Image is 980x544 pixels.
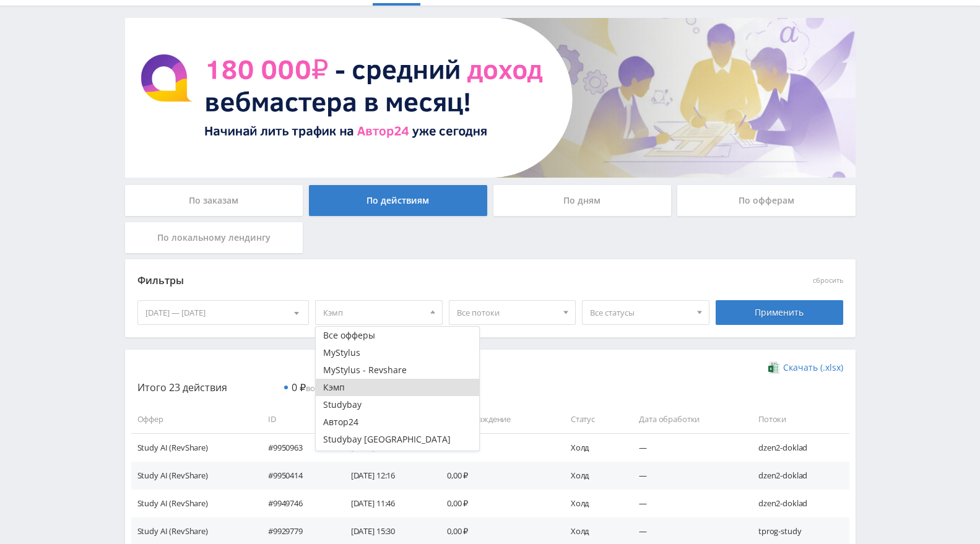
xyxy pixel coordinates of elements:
[316,431,479,448] button: Studybay [GEOGRAPHIC_DATA]
[309,185,487,216] div: По действиям
[137,381,227,394] span: Итого 23 действия
[316,327,479,344] button: Все офферы
[558,433,627,461] td: Холд
[493,185,672,216] div: По дням
[323,301,423,324] span: Кэмп
[316,361,479,379] button: MyStylus - Revshare
[746,405,849,433] td: Потоки
[783,363,843,373] span: Скачать (.xlsx)
[131,490,256,517] td: Study AI (RevShare)
[316,396,479,413] button: Studybay
[138,301,309,324] div: [DATE] — [DATE]
[435,462,558,490] td: 0,00 ₽
[435,433,558,461] td: 0,00 ₽
[813,277,843,285] button: сбросить
[131,462,256,490] td: Study AI (RevShare)
[768,362,843,374] a: Скачать (.xlsx)
[746,490,849,517] td: dzen2-doklad
[627,462,746,490] td: —
[131,405,256,433] td: Оффер
[256,490,339,517] td: #9949746
[125,18,856,178] img: BannerAvtor24
[768,361,779,374] img: xlsx
[558,490,627,517] td: Холд
[316,413,479,431] button: Автор24
[292,381,306,394] span: 0 ₽
[316,344,479,361] button: MyStylus
[256,405,339,433] td: ID
[339,490,435,517] td: [DATE] 11:46
[316,379,479,396] button: Кэмп
[435,490,558,517] td: 0,00 ₽
[590,301,690,324] span: Все статусы
[627,433,746,461] td: —
[627,405,746,433] td: Дата обработки
[125,222,303,253] div: По локальному лендингу
[125,185,303,216] div: По заказам
[316,448,479,465] button: Автор24 - Мобильное приложение
[627,490,746,517] td: —
[746,433,849,461] td: dzen2-doklad
[716,300,843,325] div: Применить
[457,301,557,324] span: Все потоки
[435,405,558,433] td: Вознаграждение
[339,462,435,490] td: [DATE] 12:16
[131,433,256,461] td: Study AI (RevShare)
[558,462,627,490] td: Холд
[558,405,627,433] td: Статус
[256,462,339,490] td: #9950414
[256,433,339,461] td: #9950963
[137,272,666,290] div: Фильтры
[746,462,849,490] td: dzen2-doklad
[677,185,856,216] div: По офферам
[292,382,370,394] span: вознаграждения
